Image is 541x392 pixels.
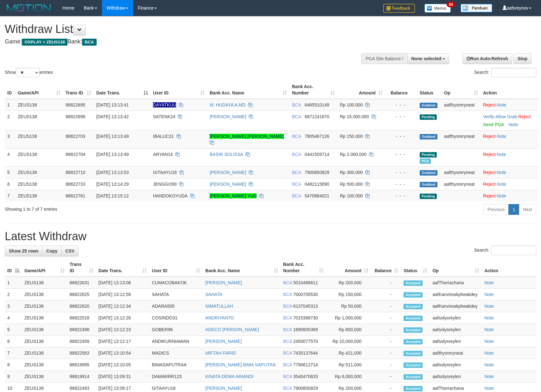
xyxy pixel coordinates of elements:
a: Note [484,280,494,285]
span: BCA [292,114,301,119]
th: Bank Acc. Name: activate to sort column ascending [207,81,290,99]
span: Copy 5470884021 to clipboard [305,193,329,198]
input: Search: [491,68,536,77]
a: Note [484,386,494,391]
td: BIMASAPUTRAA [149,359,203,371]
span: Copy 3540470633 to clipboard [293,374,318,379]
th: Amount: activate to sort column ascending [326,259,371,277]
a: 1 [508,204,519,215]
a: Note [484,339,494,344]
td: 2 [5,111,15,130]
span: BCA [283,362,292,367]
td: Rp 10,000,000 [326,336,371,347]
span: Copy 5010466611 to clipboard [293,280,318,285]
td: - [371,289,401,300]
th: Balance: activate to sort column ascending [371,259,401,277]
span: CSV [65,248,74,254]
td: - [371,312,401,324]
a: [PERSON_NAME] [205,339,242,344]
span: Copy 7000705530 to clipboard [293,292,318,297]
td: [DATE] 13:12:56 [96,289,150,300]
h1: Latest Withdraw [5,230,536,243]
th: Status: activate to sort column ascending [401,259,430,277]
th: Date Trans.: activate to sort column ascending [96,259,150,277]
td: 3 [5,130,15,148]
span: Marked by aafsolysreylen [420,158,431,164]
td: 3 [5,300,22,312]
span: 88822761 [66,193,85,198]
span: BCA [283,292,292,297]
td: 7 [5,347,22,359]
span: [DATE] 13:13:49 [96,152,129,157]
td: aafKanvireakpheakdey [430,289,482,300]
td: 6 [5,178,15,190]
td: aafsolysreylen [430,336,482,347]
span: Pending [420,194,437,199]
span: ARYAN14 [153,152,173,157]
td: ANDIKURNIAWAN [149,336,203,347]
a: [PERSON_NAME] [PERSON_NAME] [210,134,284,139]
a: [PERSON_NAME] YUD [210,193,257,198]
a: Note [497,134,506,139]
td: ZEUS138 [15,130,63,148]
span: 88822703 [66,134,85,139]
td: ZEUS138 [15,111,63,130]
span: Copy 1890605369 to clipboard [293,327,318,332]
td: Rp 421,000 [326,347,371,359]
td: · [481,99,538,111]
td: DAMARRR123 [149,371,203,382]
span: Accepted [404,327,423,333]
span: BCA [283,280,292,285]
th: User ID: activate to sort column ascending [149,259,203,277]
span: Accepted [404,292,423,298]
span: BCA [283,304,292,309]
span: Rp 300.000 [340,170,363,175]
button: None selected [407,53,449,64]
td: [DATE] 13:12:17 [96,336,150,347]
span: · [495,114,518,119]
span: Accepted [404,374,423,380]
td: 1 [5,99,15,111]
td: - [371,336,401,347]
span: Accepted [404,280,423,286]
td: ZEUS138 [22,277,67,289]
span: 88822710 [66,170,85,175]
th: Action [481,81,538,99]
td: SAHATA [149,289,203,300]
label: Show entries [5,68,53,77]
th: Bank Acc. Number: activate to sort column ascending [290,81,337,99]
span: Rp 150.000 [340,134,363,139]
td: 9 [5,371,22,382]
th: Date Trans.: activate to sort column descending [94,81,150,99]
label: Search: [474,68,536,77]
td: Rp 200,000 [326,277,371,289]
td: 88822631 [67,277,96,289]
a: Next [519,204,536,215]
td: · · [481,111,538,130]
div: - - - [388,169,415,176]
td: [DATE] 13:10:54 [96,347,150,359]
td: ZEUS138 [22,312,67,324]
th: ID: activate to sort column descending [5,259,22,277]
a: [PERSON_NAME] [210,182,246,187]
span: Copy [46,248,57,254]
span: Copy 7790612714 to clipboard [293,362,318,367]
h4: Game: Bank: [5,39,354,45]
td: 2 [5,289,22,300]
span: JENGGO99 [153,182,177,187]
div: Showing 1 to 7 of 7 entries [5,203,221,212]
td: Rp 50,000 [326,300,371,312]
span: Rp 15.000.000 [340,114,369,119]
a: Verify [483,114,494,119]
td: aafsolysreylen [430,371,482,382]
td: - [371,371,401,382]
td: CUMACOBAKOK [149,277,203,289]
span: 88822733 [66,182,85,187]
div: PGA Site Balance / [361,53,407,64]
td: 1 [5,277,22,289]
td: ADARA505 [149,300,203,312]
span: [DATE] 13:13:49 [96,134,129,139]
span: Pending [420,114,437,120]
td: 88819914 [67,371,96,382]
a: Copy [42,246,61,256]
